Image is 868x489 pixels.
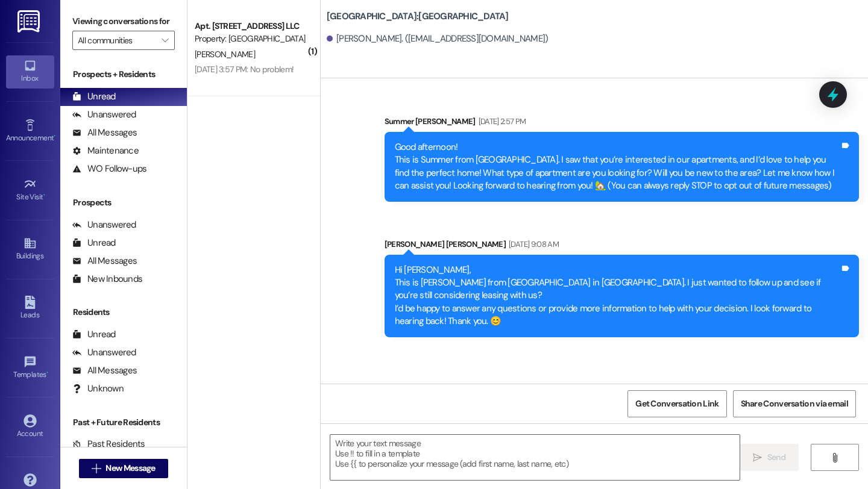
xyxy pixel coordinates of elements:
input: All communities [78,31,156,50]
div: All Messages [72,126,137,139]
div: All Messages [72,255,137,267]
span: • [54,132,55,140]
div: Unread [72,328,116,341]
i:  [162,36,168,45]
a: Site Visit • [6,174,54,207]
span: [PERSON_NAME] [195,49,255,60]
div: Past + Future Residents [60,416,187,429]
div: Unknown [72,382,124,395]
a: Inbox [6,55,54,88]
i:  [753,453,762,463]
div: All Messages [72,364,137,377]
div: Maintenance [72,145,139,157]
div: Good afternoon! This is Summer from [GEOGRAPHIC_DATA]. I saw that you’re interested in our apartm... [395,141,840,193]
div: Unanswered [72,108,136,121]
span: Share Conversation via email [741,397,848,410]
label: Viewing conversations for [72,12,175,31]
a: Buildings [6,233,54,266]
button: New Message [79,459,168,478]
div: Property: [GEOGRAPHIC_DATA] [195,33,306,45]
div: [DATE] 3:57 PM: No problem! [195,64,294,75]
div: [PERSON_NAME] [PERSON_NAME] [385,238,859,255]
button: Send [740,444,799,471]
div: Residents [60,306,187,319]
div: Prospects [60,196,187,209]
img: ResiDesk Logo [17,10,42,33]
div: Summer [PERSON_NAME] [385,115,859,132]
div: Apt. [STREET_ADDRESS] LLC [195,20,306,33]
div: New Inbounds [72,273,142,285]
a: Account [6,411,54,443]
span: Get Conversation Link [635,397,719,410]
div: Unanswered [72,219,136,231]
div: Prospects + Residents [60,68,187,81]
div: [DATE] 2:57 PM [476,115,526,128]
div: [DATE] 9:08 AM [506,238,559,251]
span: New Message [105,462,155,475]
i:  [830,453,839,463]
button: Share Conversation via email [733,390,856,417]
button: Get Conversation Link [627,390,726,417]
div: [PERSON_NAME]. ([EMAIL_ADDRESS][DOMAIN_NAME]) [327,33,549,45]
b: [GEOGRAPHIC_DATA]: [GEOGRAPHIC_DATA] [327,10,509,23]
div: Unread [72,90,116,103]
div: Hi [PERSON_NAME], This is [PERSON_NAME] from [GEOGRAPHIC_DATA] in [GEOGRAPHIC_DATA]. I just wante... [395,264,840,328]
a: Templates • [6,352,54,384]
span: • [43,191,45,199]
div: Unanswered [72,346,136,359]
div: Unread [72,237,116,249]
span: • [46,369,48,377]
a: Leads [6,292,54,325]
div: Past Residents [72,438,145,450]
div: WO Follow-ups [72,163,146,175]
span: Send [767,451,786,464]
i:  [92,464,101,473]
